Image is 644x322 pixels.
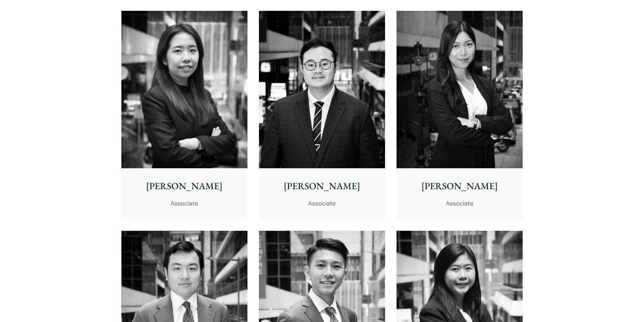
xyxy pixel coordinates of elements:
[127,199,242,208] p: Associate
[264,199,380,208] p: Associate
[402,199,517,208] p: Associate
[259,11,385,220] a: [PERSON_NAME] Associate
[121,11,247,220] a: [PERSON_NAME] Associate
[127,179,242,193] p: [PERSON_NAME]
[397,11,523,220] a: Joanne Lam photo [PERSON_NAME] Associate
[397,11,523,169] img: Joanne Lam photo
[264,179,380,193] p: [PERSON_NAME]
[402,179,517,193] p: [PERSON_NAME]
